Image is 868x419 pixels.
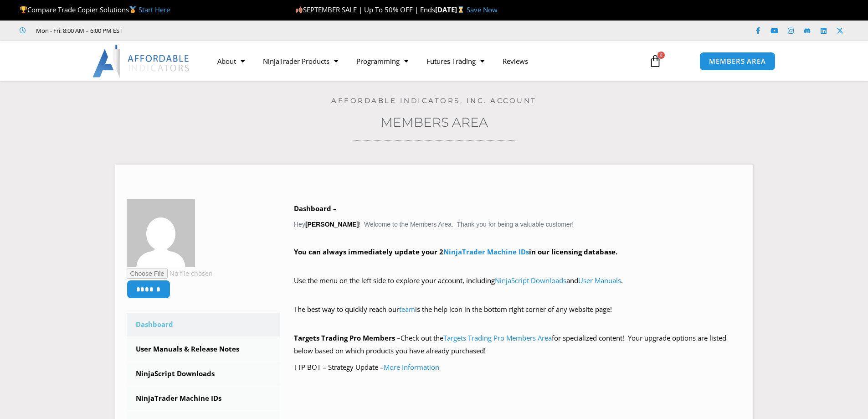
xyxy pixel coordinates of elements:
a: About [208,51,254,72]
p: Check out the for specialized content! Your upgrade options are listed below based on which produ... [294,332,742,357]
img: 🥇 [129,6,136,13]
strong: [DATE] [435,5,467,14]
a: User Manuals [578,276,621,285]
a: Programming [347,51,417,72]
strong: [PERSON_NAME] [305,221,359,228]
span: Compare Trade Copier Solutions [20,5,170,14]
a: Affordable Indicators, Inc. Account [331,96,537,105]
span: Mon - Fri: 8:00 AM – 6:00 PM EST [34,25,123,36]
p: Use the menu on the left side to explore your account, including and . [294,274,742,300]
a: NinjaScript Downloads [127,362,281,386]
a: team [399,305,415,314]
p: The best way to quickly reach our is the help icon in the bottom right corner of any website page! [294,303,742,329]
a: Members Area [380,114,488,130]
a: More Information [384,362,439,372]
a: Start Here [139,5,170,14]
a: Dashboard [127,313,281,336]
img: 🏆 [20,6,27,13]
a: Reviews [493,51,537,72]
a: NinjaTrader Machine IDs [443,247,529,256]
nav: Menu [208,51,638,72]
img: 🍂 [296,6,303,13]
a: Futures Trading [417,51,493,72]
img: LogoAI | Affordable Indicators – NinjaTrader [92,45,190,78]
a: Save Now [467,5,498,14]
p: TTP BOT – Strategy Update – [294,361,742,374]
strong: Targets Trading Pro Members – [294,333,401,342]
img: 03d23648da3b8d3cc66a7e8c2b0cba8eba3033f61c698b12f1be6a68d3e360fd [127,199,195,267]
a: NinjaScript Downloads [495,276,566,285]
a: Targets Trading Pro Members Area [443,333,552,342]
strong: You can always immediately update your 2 in our licensing database. [294,247,617,256]
b: Dashboard – [294,204,337,213]
img: ⌛ [457,6,464,13]
span: MEMBERS AREA [709,58,766,65]
span: SEPTEMBER SALE | Up To 50% OFF | Ends [295,5,435,14]
iframe: Customer reviews powered by Trustpilot [135,26,272,35]
a: User Manuals & Release Notes [127,337,281,361]
div: Hey ! Welcome to the Members Area. Thank you for being a valuable customer! [294,202,742,373]
a: 0 [635,48,675,74]
a: NinjaTrader Products [254,51,347,72]
span: 0 [657,52,665,59]
a: MEMBERS AREA [699,52,776,71]
a: NinjaTrader Machine IDs [127,387,281,410]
